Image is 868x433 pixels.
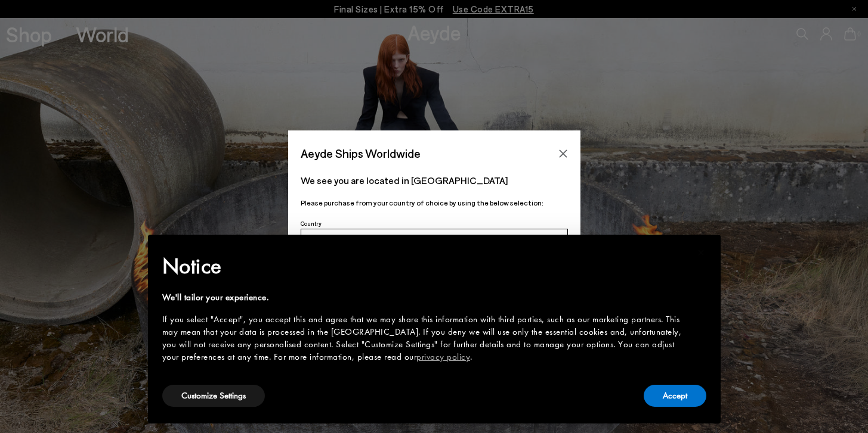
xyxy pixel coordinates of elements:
[301,197,568,208] p: Please purchase from your country of choice by using the below selection:
[162,291,687,304] div: We'll tailor your experience.
[301,220,322,227] span: Country
[697,243,705,261] span: ×
[687,238,716,267] button: Close this notice
[554,145,572,163] button: Close
[301,143,421,164] span: Aeyde Ships Worldwide
[162,385,265,407] button: Customize Settings
[644,385,706,407] button: Accept
[162,313,687,363] div: If you select "Accept", you accept this and agree that we may share this information with third p...
[301,173,568,188] p: We see you are located in [GEOGRAPHIC_DATA]
[162,251,687,282] h2: Notice
[416,351,470,363] a: privacy policy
